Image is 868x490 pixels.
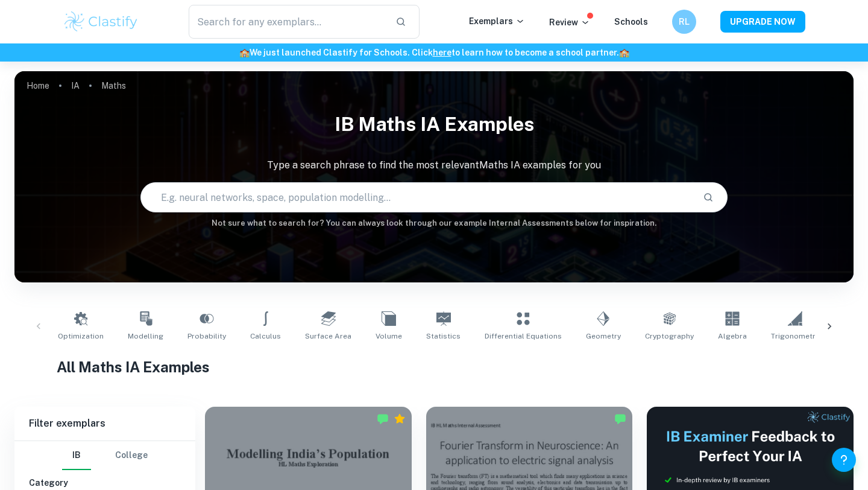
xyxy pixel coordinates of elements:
span: Calculus [250,331,281,342]
img: Clastify logo [63,10,139,34]
a: Schools [614,17,648,27]
span: Trigonometry [771,331,819,342]
span: Probability [187,331,226,342]
span: Algebra [718,331,747,342]
h6: We just launched Clastify for Schools. Click to learn how to become a school partner. [2,46,866,59]
img: Marked [377,413,389,425]
span: Differential Equations [485,331,562,342]
span: Cryptography [645,331,694,342]
img: Marked [614,413,626,425]
input: E.g. neural networks, space, population modelling... [141,180,693,214]
p: Exemplars [469,14,525,28]
h6: RL [678,15,691,28]
span: Surface Area [305,331,351,342]
h1: IB Maths IA examples [14,105,854,144]
button: College [115,441,148,470]
h6: Not sure what to search for? You can always look through our example Internal Assessments below f... [14,217,854,229]
button: Help and Feedback [832,448,856,472]
input: Search for any exemplars... [189,5,386,39]
div: Premium [394,413,406,425]
h6: Filter exemplars [14,407,195,441]
span: 🏫 [239,48,250,57]
a: IA [71,77,80,94]
p: Type a search phrase to find the most relevant Maths IA examples for you [14,158,854,173]
a: Home [27,77,49,94]
a: here [433,48,451,57]
span: Optimization [58,331,104,342]
span: Volume [376,331,402,342]
button: RL [672,10,696,34]
h6: Category [29,476,181,489]
button: Search [698,187,719,208]
button: UPGRADE NOW [720,11,805,33]
p: Review [549,16,590,29]
div: Filter type choice [62,441,148,470]
button: IB [62,441,91,470]
p: Maths [101,79,126,92]
span: Modelling [128,331,163,342]
span: 🏫 [619,48,629,57]
span: Geometry [586,331,621,342]
h1: All Maths IA Examples [57,356,812,378]
span: Statistics [426,331,461,342]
